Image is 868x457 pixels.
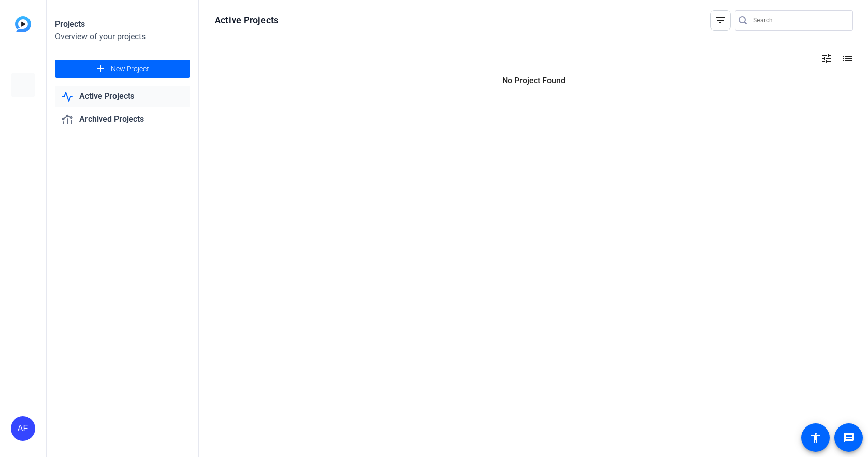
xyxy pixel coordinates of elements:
mat-icon: accessibility [809,432,822,444]
a: Active Projects [55,86,190,107]
div: AF [11,416,35,441]
mat-icon: filter_list [714,14,727,26]
mat-icon: tune [821,52,833,65]
p: No Project Found [215,75,853,87]
h1: Active Projects [215,14,278,26]
a: Archived Projects [55,109,190,130]
mat-icon: add [94,63,107,75]
mat-icon: message [843,432,855,444]
div: Projects [55,18,190,31]
mat-icon: list [841,52,853,65]
img: blue-gradient.svg [15,16,31,32]
span: New Project [111,64,149,74]
div: Overview of your projects [55,31,190,43]
button: New Project [55,60,190,78]
input: Search [753,14,845,26]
